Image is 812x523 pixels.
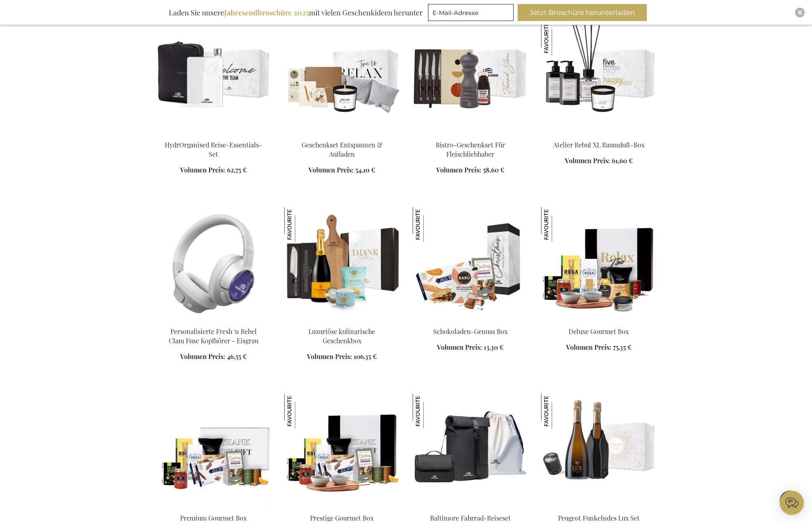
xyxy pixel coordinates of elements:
a: Premium Gourmet Box [180,514,247,522]
span: 13,30 € [484,343,504,351]
span: Volumen Preis: [307,352,352,361]
img: Schokoladen-Genuss Box [413,207,528,320]
a: Atelier Rebul XL Raumduft-Box [553,141,644,149]
a: HydrOrganised Reise-Essentials-Set [165,141,262,158]
a: Luxuriöse kulinarische Geschenkbox [308,327,375,345]
a: Volumen Preis: 62,75 € [180,166,247,175]
a: Baltimore Fahrrad-Reiseset [430,514,511,522]
span: Volumen Preis: [436,166,481,174]
span: 62,75 € [227,166,247,174]
a: Volumen Preis: 61,60 € [565,156,633,166]
img: Peugeot Funkelndes Lux Set [541,394,576,428]
img: Baltimore Bike Travel Set [413,394,528,507]
img: Prestige Gourmet Box [284,394,400,507]
span: Volumen Preis: [308,166,354,174]
a: Schokoladen-Genuss Box Schokoladen-Genuss Box [413,317,528,325]
img: EB-PKT-PEUG-CHAM-LUX [541,394,657,507]
img: ARCA-20055 [541,207,657,320]
span: 106,35 € [354,352,377,361]
div: Close [795,8,805,17]
img: Atelier Rebul XL Raumduft-Box [541,21,576,55]
a: HydrOrganised Travel Essentials Set [156,130,271,138]
a: Luxury Culinary Gift Box Luxuriöse kulinarische Geschenkbox [284,317,400,325]
a: Relax & Recharge Gift Set [284,130,400,138]
img: Baltimore Fahrrad-Reiseset [413,394,447,428]
button: Jetzt Broschüre herunterladen [518,4,647,21]
a: Geschenkset Entspannen & Aufladen [302,141,382,158]
span: Volumen Preis: [565,156,610,165]
img: Prestige Gourmet Box [284,394,319,428]
span: Volumen Preis: [566,343,611,351]
img: Schokoladen-Genuss Box [413,207,447,242]
img: Deluxe Gourmet Box [541,207,576,242]
a: Volumen Preis: 58,60 € [436,166,504,175]
a: Baltimore Bike Travel Set Baltimore Fahrrad-Reiseset [413,504,528,511]
a: Peugeot Funkelndes Lux Set [558,514,640,522]
a: Atelier Rebul XL Home Fragrance Box Atelier Rebul XL Raumduft-Box [541,130,657,138]
span: 54,10 € [355,166,375,174]
img: Luxury Culinary Gift Box [284,207,400,320]
form: marketing offers and promotions [428,4,516,23]
a: Personalisierte Fresh 'n Rebel Clam Fuse Kopfhörer - Eisgrau [169,327,258,345]
a: Volumen Preis: 13,30 € [437,343,504,352]
a: Prestige Gourmet Box Prestige Gourmet Box [284,504,400,511]
img: HydrOrganised Travel Essentials Set [156,21,271,134]
a: Volumen Preis: 46,55 € [180,352,247,361]
a: Deluxe Gourmet Box [569,327,629,336]
span: 58,60 € [483,166,504,174]
a: Schokoladen-Genuss Box [433,327,508,336]
span: Volumen Preis: [437,343,482,351]
span: 46,55 € [227,352,247,361]
a: ARCA-20055 Deluxe Gourmet Box [541,317,657,325]
iframe: belco-activator-frame [780,491,804,515]
a: Bistro-Geschenkset Für Fleischliebhaber [436,141,505,158]
a: Bistro-Geschenkset Für Fleischliebhaber [413,130,528,138]
span: 61,60 € [612,156,633,165]
a: Volumen Preis: 54,10 € [308,166,375,175]
div: Laden Sie unsere mit vielen Geschenkideen herunter [165,4,426,21]
a: Premium Gourmet Box [156,504,271,511]
a: Personalised Fresh 'n Rebel Clam Fuse Headphone - Ice Grey [156,317,271,325]
a: Prestige Gourmet Box [310,514,373,522]
a: Volumen Preis: 75,35 € [566,343,632,352]
img: Atelier Rebul XL Home Fragrance Box [541,21,657,134]
a: Volumen Preis: 106,35 € [307,352,377,361]
b: Jahresendbroschüre 2025 [224,8,309,17]
span: Volumen Preis: [180,166,225,174]
a: EB-PKT-PEUG-CHAM-LUX Peugeot Funkelndes Lux Set [541,504,657,511]
img: Close [797,10,802,15]
img: Relax & Recharge Gift Set [284,21,400,134]
img: Luxuriöse kulinarische Geschenkbox [284,207,319,242]
input: E-Mail-Adresse [428,4,514,21]
img: Bistro-Geschenkset Für Fleischliebhaber [413,21,528,134]
img: Premium Gourmet Box [156,394,271,507]
img: Personalised Fresh 'n Rebel Clam Fuse Headphone - Ice Grey [156,207,271,320]
span: 75,35 € [613,343,632,351]
span: Volumen Preis: [180,352,225,361]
